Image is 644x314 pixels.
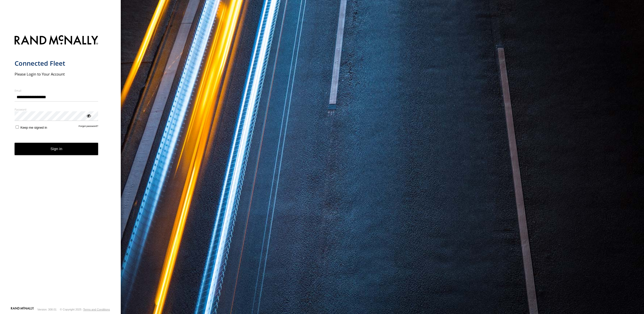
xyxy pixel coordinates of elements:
a: Terms and Conditions [83,308,110,311]
h2: Please Login to Your Account [15,72,98,77]
label: Password [15,108,98,111]
button: Sign in [15,143,98,155]
a: Visit our Website [11,307,34,312]
span: Keep me signed in [20,126,47,129]
a: Forgot password? [79,125,98,129]
div: Version: 308.01 [37,308,57,311]
img: Rand McNally [15,34,98,47]
h1: Connected Fleet [15,59,98,67]
div: ViewPassword [86,113,91,118]
form: main [15,32,106,306]
label: Email [15,89,98,92]
div: © Copyright 2025 - [60,308,110,311]
input: Keep me signed in [16,125,19,129]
